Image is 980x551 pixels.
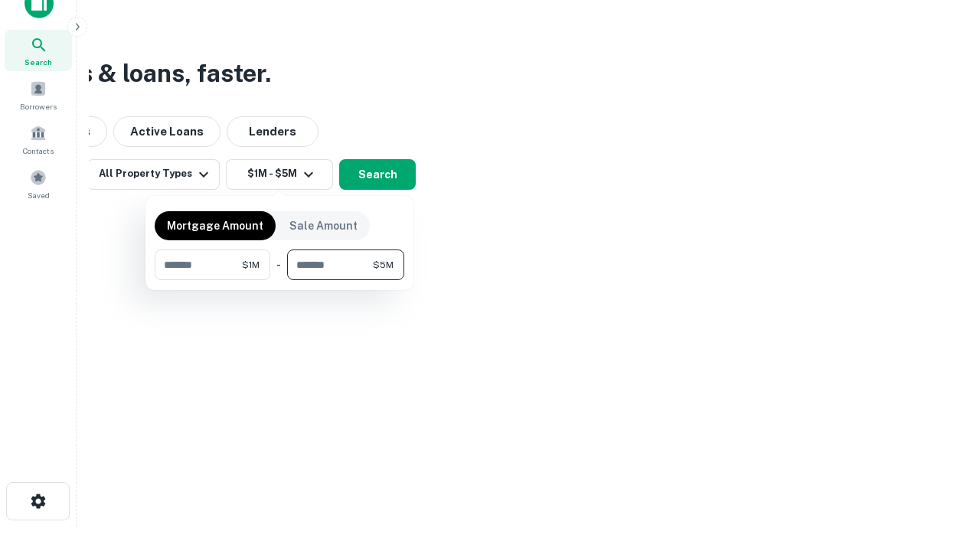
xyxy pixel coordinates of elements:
[373,258,394,272] span: $5M
[903,429,980,502] iframe: Chat Widget
[276,249,281,280] div: -
[289,217,358,234] p: Sale Amount
[167,217,263,234] p: Mortgage Amount
[242,258,260,272] span: $1M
